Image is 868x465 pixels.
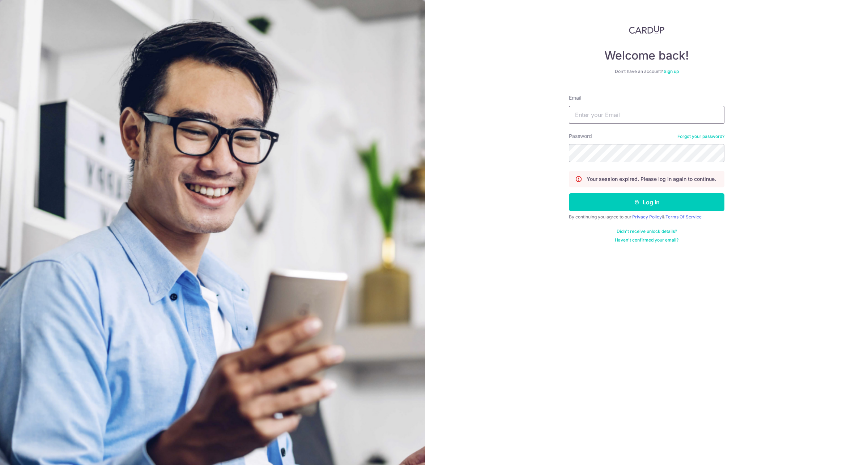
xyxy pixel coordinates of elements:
p: Your session expired. Please log in again to continue. [587,175,716,183]
a: Privacy Policy [632,214,662,220]
span: Help [16,5,31,12]
a: Terms Of Service [665,214,702,220]
a: Forgot your password? [677,134,724,139]
label: Email [569,94,581,101]
button: Log in [569,193,724,211]
img: CardUp Logo [629,25,664,34]
div: Don’t have an account? [569,69,724,74]
div: By continuing you agree to our & [569,214,724,220]
a: Didn't receive unlock details? [617,229,677,234]
a: Haven't confirmed your email? [615,237,678,243]
h4: Welcome back! [569,48,724,63]
a: Sign up [664,69,679,74]
label: Password [569,132,592,140]
input: Enter your Email [569,106,724,124]
span: Help [64,5,79,12]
